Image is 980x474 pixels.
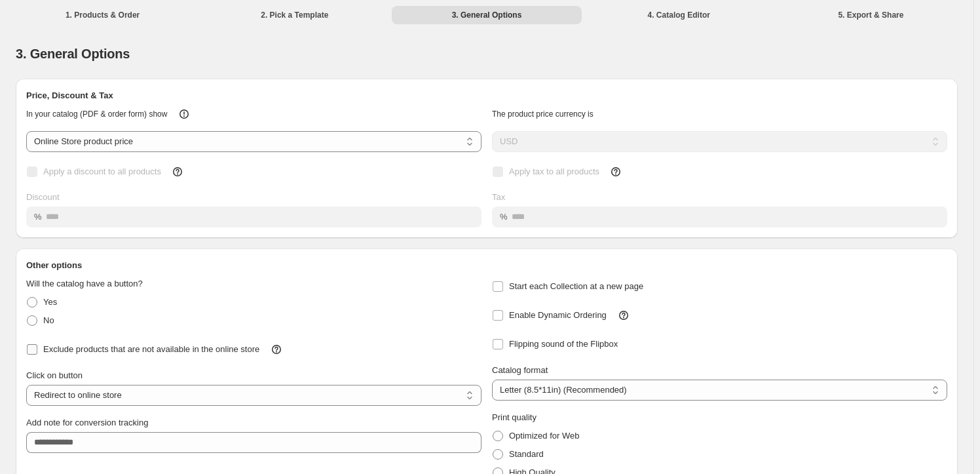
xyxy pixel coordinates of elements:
h2: Other options [26,259,947,272]
span: Enable Dynamic Ordering [509,310,607,320]
span: Apply tax to all products [509,167,599,176]
span: Start each Collection at a new page [509,281,643,291]
span: Flipping sound of the Flipbox [509,339,618,349]
span: Standard [509,449,544,459]
span: No [43,315,54,325]
span: Apply a discount to all products [43,167,161,176]
span: In your catalog (PDF & order form) show [26,109,167,119]
span: Discount [26,192,60,202]
span: Optimized for Web [509,431,579,441]
span: Print quality [492,412,537,422]
span: Will the catalog have a button? [26,279,143,288]
span: % [500,212,508,222]
span: 3. General Options [16,47,130,61]
h2: Price, Discount & Tax [26,89,947,102]
span: Click on button [26,370,83,380]
span: % [34,212,42,222]
span: Add note for conversion tracking [26,418,148,427]
span: Tax [492,192,505,202]
span: Exclude products that are not available in the online store [43,344,259,354]
span: Catalog format [492,365,548,375]
span: Yes [43,297,57,307]
span: The product price currency is [492,109,594,119]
